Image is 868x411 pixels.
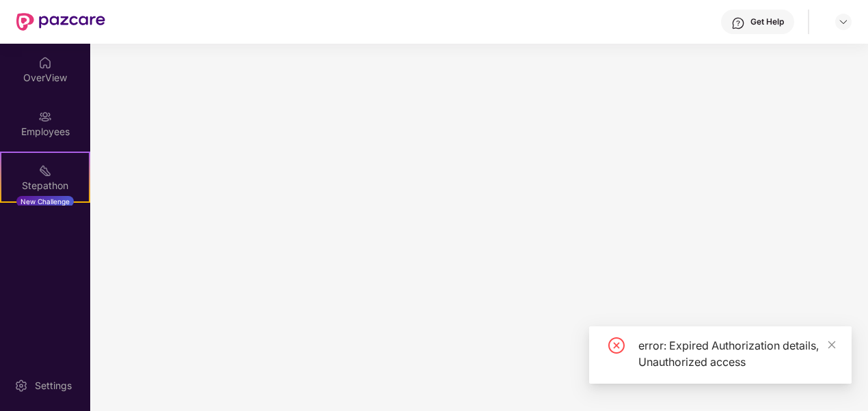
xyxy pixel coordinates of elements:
[1,179,89,193] div: Stepathon
[827,340,837,350] span: close
[38,56,52,70] img: svg+xml;base64,PHN2ZyBpZD0iSG9tZSIgeG1sbnM9Imh0dHA6Ly93d3cudzMub3JnLzIwMDAvc3ZnIiB3aWR0aD0iMjAiIG...
[638,337,835,370] div: error: Expired Authorization details, Unauthorized access
[16,196,74,207] div: New Challenge
[14,379,28,393] img: svg+xml;base64,PHN2ZyBpZD0iU2V0dGluZy0yMHgyMCIgeG1sbnM9Imh0dHA6Ly93d3cudzMub3JnLzIwMDAvc3ZnIiB3aW...
[16,13,105,31] img: New Pazcare Logo
[608,337,625,354] span: close-circle
[38,110,52,124] img: svg+xml;base64,PHN2ZyBpZD0iRW1wbG95ZWVzIiB4bWxucz0iaHR0cDovL3d3dy53My5vcmcvMjAwMC9zdmciIHdpZHRoPS...
[838,16,849,27] img: svg+xml;base64,PHN2ZyBpZD0iRHJvcGRvd24tMzJ4MzIiIHhtbG5zPSJodHRwOi8vd3d3LnczLm9yZy8yMDAwL3N2ZyIgd2...
[31,379,76,393] div: Settings
[750,16,784,27] div: Get Help
[38,164,52,178] img: svg+xml;base64,PHN2ZyB4bWxucz0iaHR0cDovL3d3dy53My5vcmcvMjAwMC9zdmciIHdpZHRoPSIyMSIgaGVpZ2h0PSIyMC...
[731,16,745,30] img: svg+xml;base64,PHN2ZyBpZD0iSGVscC0zMngzMiIgeG1sbnM9Imh0dHA6Ly93d3cudzMub3JnLzIwMDAvc3ZnIiB3aWR0aD...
